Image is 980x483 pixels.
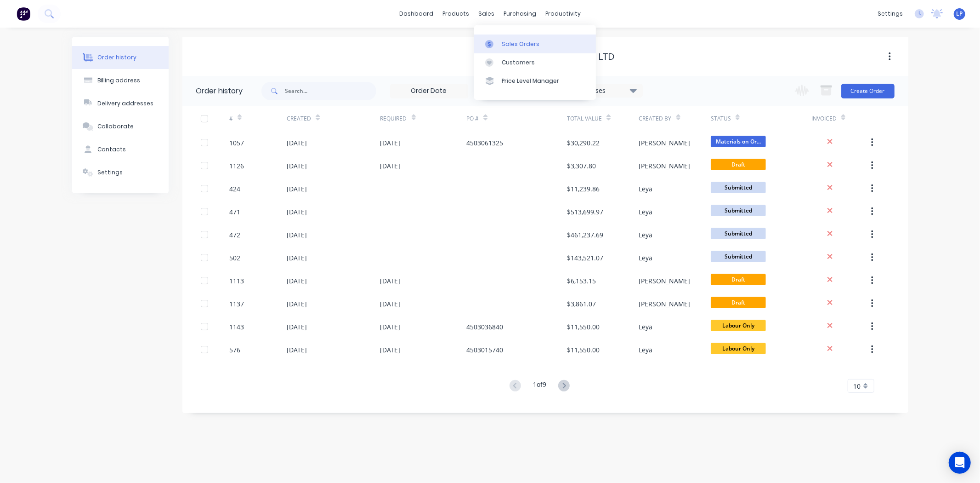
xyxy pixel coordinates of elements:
div: [DATE] [287,230,307,240]
div: Invoiced [811,106,869,131]
button: Delivery addresses [72,92,169,115]
div: Status [711,106,811,131]
div: productivity [541,7,585,21]
div: 4503061325 [466,138,503,148]
div: Leya [639,207,653,217]
div: 502 [229,253,240,263]
div: [DATE] [380,138,401,148]
div: $11,550.00 [567,322,600,332]
div: Status [711,115,731,123]
div: [DATE] [287,184,307,194]
div: [PERSON_NAME] [639,161,691,171]
div: PO # [466,106,567,131]
div: Contacts [97,145,126,154]
div: $11,239.86 [567,184,600,194]
div: Required [380,115,407,123]
button: Collaborate [72,115,169,138]
a: Sales Orders [474,34,596,53]
div: $461,237.69 [567,230,603,240]
div: 1126 [229,161,244,171]
span: Submitted [711,182,766,193]
a: Price Level Manager [474,72,596,90]
div: Order history [97,53,136,62]
a: dashboard [395,7,438,21]
div: purchasing [499,7,541,21]
div: $3,307.80 [567,161,596,171]
input: Search... [285,82,376,100]
div: $6,153.15 [567,276,596,286]
div: [DATE] [287,322,307,332]
div: [PERSON_NAME] [639,276,691,286]
div: Required [380,106,467,131]
div: $143,521.07 [567,253,603,263]
div: Total Value [567,106,639,131]
div: [DATE] [380,161,401,171]
button: Billing address [72,69,169,92]
span: Labour Only [711,343,766,354]
div: Billing address [97,76,140,85]
div: 424 [229,184,240,194]
span: Submitted [711,228,766,239]
div: [PERSON_NAME] [639,138,691,148]
div: [DATE] [380,345,401,355]
div: 471 [229,207,240,217]
div: [DATE] [380,322,401,332]
button: Order history [72,46,169,69]
div: [DATE] [380,299,401,309]
span: Materials on Or... [711,136,766,147]
div: Total Value [567,115,602,123]
div: Leya [639,184,653,194]
input: Order Date [391,84,468,98]
div: Sales Orders [502,40,539,48]
div: Created By [639,115,672,123]
div: settings [873,7,907,21]
div: Leya [639,253,653,263]
div: 472 [229,230,240,240]
a: Customers [474,53,596,72]
div: [DATE] [287,207,307,217]
button: Contacts [72,138,169,161]
div: Created [287,106,380,131]
div: products [438,7,474,21]
div: $11,550.00 [567,345,600,355]
div: 1113 [229,276,244,286]
div: 4503036840 [466,322,503,332]
div: 1137 [229,299,244,309]
div: # [229,106,287,131]
div: Created By [639,106,711,131]
div: [DATE] [287,138,307,148]
div: $513,699.97 [567,207,603,217]
div: Leya [639,345,653,355]
div: Collaborate [97,122,134,131]
div: [PERSON_NAME] [639,299,691,309]
div: Price Level Manager [502,77,559,85]
div: 23 Statuses [565,86,642,96]
div: Settings [97,168,123,177]
div: PO # [466,115,479,123]
div: sales [474,7,499,21]
span: Draft [711,159,766,170]
div: # [229,115,233,123]
span: 10 [854,381,861,391]
div: [DATE] [287,299,307,309]
div: [DATE] [287,345,307,355]
div: $30,290.22 [567,138,600,148]
div: 1057 [229,138,244,148]
div: 576 [229,345,240,355]
div: 1143 [229,322,244,332]
div: 4503015740 [466,345,503,355]
div: Created [287,115,311,123]
div: Order history [196,86,243,97]
div: [DATE] [287,253,307,263]
span: Submitted [711,205,766,216]
button: Settings [72,161,169,184]
div: Customers [502,58,535,67]
div: 1 of 9 [533,379,546,393]
button: Create Order [841,84,895,98]
div: Leya [639,230,653,240]
div: [DATE] [287,276,307,286]
div: Open Intercom Messenger [949,452,971,474]
span: Draft [711,297,766,308]
div: Delivery addresses [97,99,153,108]
img: Factory [17,7,30,21]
